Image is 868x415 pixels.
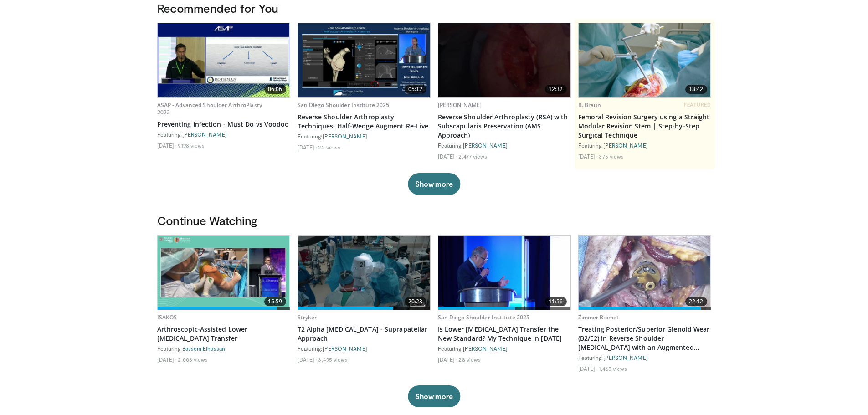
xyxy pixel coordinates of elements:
[157,1,711,15] h3: Recommended for You
[157,325,290,343] a: Arthroscopic-Assisted Lower [MEDICAL_DATA] Transfer
[458,356,481,363] li: 28 views
[438,356,457,363] li: [DATE]
[157,213,711,228] h3: Continue Watching
[438,153,457,160] li: [DATE]
[458,153,487,160] li: 2,477 views
[298,23,430,97] img: 04ab4792-be95-4d15-abaa-61dd869f3458.620x360_q85_upscale.jpg
[438,101,482,109] a: [PERSON_NAME]
[438,23,570,97] img: f5a43089-e37c-4409-89bd-d6d9eaa40135.620x360_q85_upscale.jpg
[298,325,431,343] a: T2 Alpha [MEDICAL_DATA] - Suprapatellar Approach
[578,354,711,361] div: Featuring:
[158,236,290,310] a: 15:59
[408,173,460,195] button: Show more
[438,236,570,310] img: e40f6d11-415b-4978-a385-d68ccfe5df75.620x360_q85_upscale.jpg
[298,313,317,321] a: Stryker
[545,297,567,306] span: 11:56
[298,345,431,352] div: Featuring:
[157,101,262,116] a: ASAP - Advanced Shoulder ArthroPlasty 2022
[264,85,286,94] span: 06:06
[157,356,177,363] li: [DATE]
[182,345,226,352] a: Bassem Elhassan
[158,23,290,97] img: aae374fe-e30c-4d93-85d1-1c39c8cb175f.620x360_q85_upscale.jpg
[438,23,570,97] a: 12:32
[463,142,508,149] a: [PERSON_NAME]
[578,365,598,372] li: [DATE]
[603,142,648,149] a: [PERSON_NAME]
[323,345,367,352] a: [PERSON_NAME]
[438,113,571,140] a: Reverse Shoulder Arthroplasty (RSA) with Subscapularis Preservation (AMS Approach)
[178,356,208,363] li: 2,003 views
[157,345,290,352] div: Featuring:
[318,143,340,151] li: 22 views
[438,345,571,352] div: Featuring:
[438,142,571,149] div: Featuring:
[603,354,648,361] a: [PERSON_NAME]
[405,85,426,94] span: 05:12
[298,356,317,363] li: [DATE]
[685,85,707,94] span: 13:42
[579,23,711,97] a: 13:42
[298,113,431,131] a: Reverse Shoulder Arthroplasty Techniques: Half-Wedge Augment Re-Live
[685,297,707,306] span: 22:12
[684,102,711,108] span: FEATURED
[157,120,290,129] a: Preventing Infection - Must Do vs Voodoo
[178,142,205,149] li: 9,198 views
[298,143,317,151] li: [DATE]
[438,236,570,310] a: 11:56
[408,385,460,407] button: Show more
[578,153,598,160] li: [DATE]
[298,236,430,310] img: 6dac92b0-8760-435a-acb9-7eaa8ee21333.620x360_q85_upscale.jpg
[318,356,348,363] li: 3,495 views
[599,153,624,160] li: 375 views
[298,23,430,97] a: 05:12
[599,365,627,372] li: 1,465 views
[578,325,711,352] a: Treating Posterior/Superior Glenoid Wear (B2/E2) in Reverse Shoulder [MEDICAL_DATA] with an Augme...
[579,236,711,310] a: 22:12
[182,131,227,138] a: [PERSON_NAME]
[579,236,711,310] img: 9e2c9a3c-8225-4b63-a795-ffb5b6f11499.620x360_q85_upscale.jpg
[158,236,290,310] img: bf54c2e0-307b-4497-9fd2-9e138e44865f.620x360_q85_upscale.jpg
[157,131,290,138] div: Featuring:
[578,313,619,321] a: Zimmer Biomet
[157,142,177,149] li: [DATE]
[298,101,390,109] a: San Diego Shoulder Institute 2025
[438,313,530,321] a: San Diego Shoulder Institute 2025
[157,313,177,321] a: ISAKOS
[579,23,711,97] img: 4275ad52-8fa6-4779-9598-00e5d5b95857.620x360_q85_upscale.jpg
[578,101,601,109] a: B. Braun
[438,325,571,343] a: Is Lower [MEDICAL_DATA] Transfer the New Standard? My Technique in [DATE]
[298,133,431,140] div: Featuring:
[545,85,567,94] span: 12:32
[323,133,367,139] a: [PERSON_NAME]
[463,345,508,352] a: [PERSON_NAME]
[578,113,711,140] a: Femoral Revision Surgery using a Straight Modular Revision Stem | Step-by-Step Surgical Technique
[405,297,426,306] span: 20:23
[158,23,290,97] a: 06:06
[264,297,286,306] span: 15:59
[298,236,430,310] a: 20:23
[578,142,711,149] div: Featuring:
